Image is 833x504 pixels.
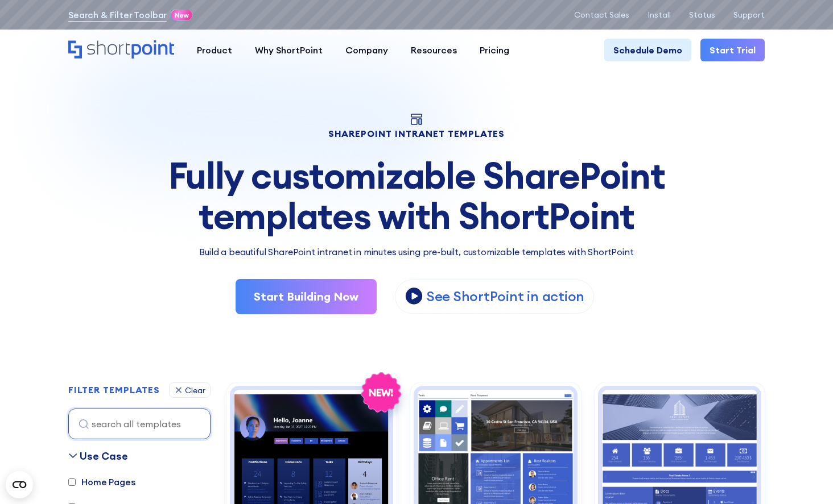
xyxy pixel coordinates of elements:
a: Schedule Demo [604,39,691,61]
a: Support [733,10,765,19]
a: Product [185,39,244,61]
a: Home [68,40,174,60]
a: Search & Filter Toolbar [68,8,167,22]
a: Status [689,10,715,19]
div: Clear [185,386,205,394]
div: Fully customizable SharePoint templates with ShortPoint [68,156,765,236]
div: Why ShortPoint [255,43,323,57]
p: See ShortPoint in action [427,288,584,305]
a: Company [334,39,399,61]
div: Pricing [480,43,509,57]
a: Install [648,10,671,19]
h2: FILTER TEMPLATES [68,385,160,395]
div: Company [345,43,388,57]
a: Why ShortPoint [244,39,334,61]
button: Open CMP widget [6,471,33,498]
label: Home Pages [68,475,135,489]
a: Contact Sales [574,10,629,19]
a: Start Trial [700,39,765,61]
a: Resources [399,39,468,61]
a: open lightbox [395,280,594,314]
a: Start Building Now [236,279,377,314]
div: Resources [411,43,457,57]
div: Use Case [80,448,128,464]
iframe: Chat Widget [776,449,833,504]
input: search all templates [68,409,211,439]
p: Build a beautiful SharePoint intranet in minutes using pre-built, customizable templates with Sho... [68,245,765,259]
input: Home Pages [68,478,76,486]
h1: SHAREPOINT INTRANET TEMPLATES [68,130,765,138]
a: Pricing [468,39,521,61]
div: Product [197,43,232,57]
